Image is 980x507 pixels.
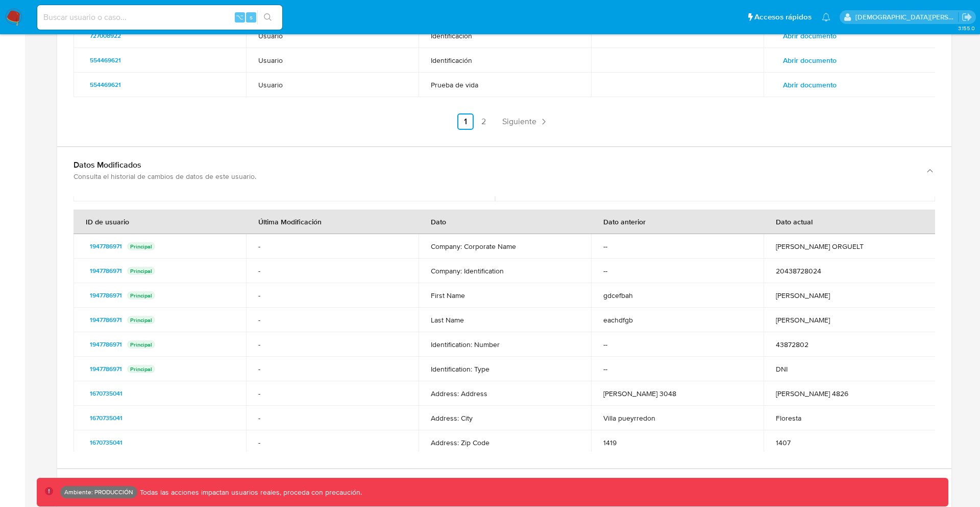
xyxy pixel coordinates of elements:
span: Accesos rápidos [754,12,812,22]
a: Notificaciones [822,13,830,21]
p: Ambiente: PRODUCCIÓN [64,490,133,494]
span: s [250,12,253,22]
span: 3.155.0 [958,24,975,32]
p: Todas las acciones impactan usuarios reales, proceda con precaución. [137,488,362,497]
button: search-icon [257,10,278,25]
a: Salir [962,12,972,22]
p: jesus.vallezarante@mercadolibre.com.co [855,12,959,22]
input: Buscar usuario o caso... [37,11,282,24]
span: ⌥ [236,12,243,22]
